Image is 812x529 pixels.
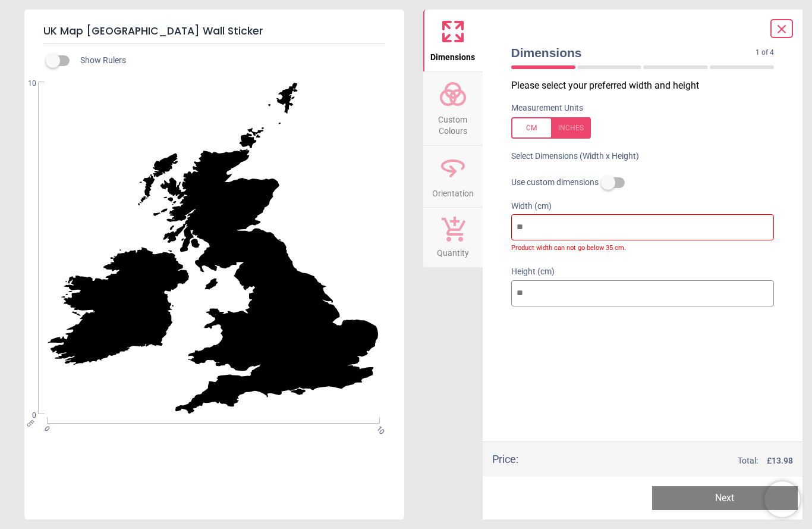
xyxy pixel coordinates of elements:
[772,456,793,465] span: 13.98
[432,182,474,200] span: Orientation
[43,19,385,44] h5: UK Map [GEOGRAPHIC_DATA] Wall Sticker
[430,46,475,64] span: Dimensions
[374,424,382,432] span: 10
[437,242,469,259] span: Quantity
[14,79,36,89] span: 10
[423,208,483,267] button: Quantity
[756,48,774,58] span: 1 of 4
[511,177,599,189] span: Use custom dimensions
[511,266,775,278] label: Height (cm)
[767,455,793,467] span: £
[511,102,583,114] label: Measurement Units
[764,481,800,517] iframe: Brevo live chat
[502,151,639,162] label: Select Dimensions (Width x Height)
[14,411,36,421] span: 0
[511,44,756,61] span: Dimensions
[42,424,49,432] span: 0
[511,240,775,253] label: Product width can not go below 35 cm.
[652,486,798,510] button: Next
[511,79,784,92] p: Please select your preferred width and height
[492,452,518,467] div: Price :
[424,108,481,137] span: Custom Colours
[53,54,404,68] div: Show Rulers
[423,72,483,145] button: Custom Colours
[423,146,483,208] button: Orientation
[536,455,794,467] div: Total:
[423,10,483,71] button: Dimensions
[25,418,36,428] span: cm
[511,201,775,212] label: Width (cm)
